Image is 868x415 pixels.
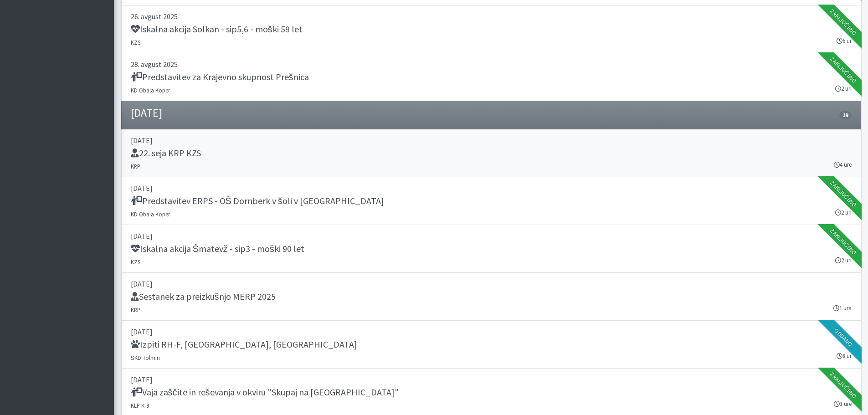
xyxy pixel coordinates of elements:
[121,321,861,369] a: [DATE] Izpiti RH-F, [GEOGRAPHIC_DATA], [GEOGRAPHIC_DATA] ŠKD Tolmin 8 ur Oddano
[121,273,861,321] a: [DATE] Sestanek za preizkušnjo MERP 2025 KRP 1 ura
[131,243,304,254] h5: Iskalna akcija Šmatevž - sip3 - moški 90 let
[131,258,140,266] small: KZS
[131,339,357,350] h5: Izpiti RH-F, [GEOGRAPHIC_DATA], [GEOGRAPHIC_DATA]
[131,87,170,94] small: KD Obala Koper
[131,291,276,302] h5: Sestanek za preizkušnjo MERP 2025
[131,39,140,46] small: KZS
[131,231,852,241] p: [DATE]
[131,148,201,159] h5: 22. seja KRP KZS
[131,326,852,337] p: [DATE]
[121,53,861,101] a: 28. avgust 2025 Predstavitev za Krajevno skupnost Prešnica KD Obala Koper 2 uri Zaključeno
[131,354,160,361] small: ŠKD Tolmin
[131,374,852,385] p: [DATE]
[131,195,384,206] h5: Predstavitev ERPS - OŠ Dornberk v šoli v [GEOGRAPHIC_DATA]
[121,225,861,273] a: [DATE] Iskalna akcija Šmatevž - sip3 - moški 90 let KZS 2 uri Zaključeno
[131,387,399,398] h5: Vaja zaščite in reševanja v okviru "Skupaj na [GEOGRAPHIC_DATA]"
[131,59,852,70] p: 28. avgust 2025
[834,160,852,169] small: 4 ure
[131,183,852,194] p: [DATE]
[131,163,140,170] small: KRP
[131,24,303,35] h5: Iskalna akcija Solkan - sip5,6 - moški 59 let
[131,306,140,313] small: KRP
[131,135,852,146] p: [DATE]
[131,210,170,218] small: KD Obala Koper
[131,278,852,289] p: [DATE]
[131,72,309,82] h5: Predstavitev za Krajevno skupnost Prešnica
[121,129,861,177] a: [DATE] 22. seja KRP KZS KRP 4 ure
[131,11,852,22] p: 26. avgust 2025
[833,304,852,313] small: 1 ura
[839,111,851,119] span: 19
[121,5,861,53] a: 26. avgust 2025 Iskalna akcija Solkan - sip5,6 - moški 59 let KZS 6 ur Zaključeno
[131,402,149,409] small: KLP K-9
[131,107,162,120] h4: [DATE]
[121,177,861,225] a: [DATE] Predstavitev ERPS - OŠ Dornberk v šoli v [GEOGRAPHIC_DATA] KD Obala Koper 2 uri Zaključeno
